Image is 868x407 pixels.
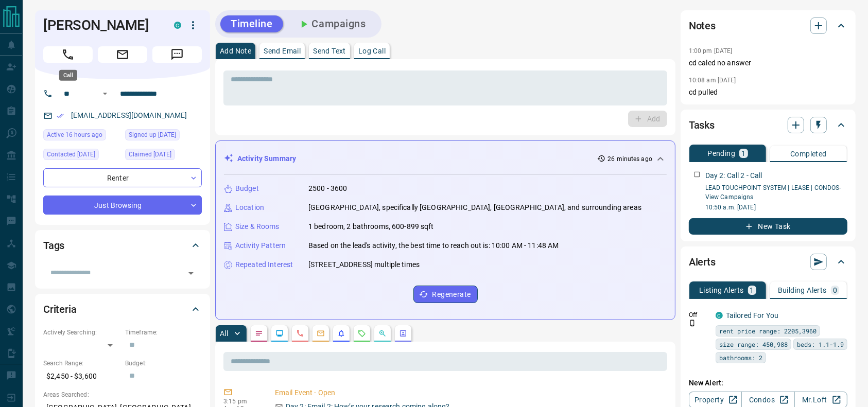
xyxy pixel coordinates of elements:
[689,310,709,320] p: Off
[689,378,847,388] p: New Alert:
[778,287,827,294] p: Building Alerts
[223,398,259,405] p: 3:15 pm
[689,250,847,274] div: Alerts
[308,221,434,232] p: 1 bedroom, 2 bathrooms, 600-899 sqft
[358,329,366,338] svg: Requests
[99,87,111,100] button: Open
[719,352,762,363] span: bathrooms: 2
[43,237,64,254] h2: Tags
[689,320,696,327] svg: Push Notification Only
[317,329,325,338] svg: Emails
[705,170,762,181] p: Day 2: Call 2 - Call
[43,17,159,33] h1: [PERSON_NAME]
[220,15,283,32] button: Timeline
[716,312,723,319] div: condos.ca
[43,168,202,187] div: Renter
[43,368,120,385] p: $2,450 - $3,600
[43,196,202,215] div: Just Browsing
[308,183,347,194] p: 2500 - 3600
[689,117,715,133] h2: Tasks
[287,15,376,32] button: Campaigns
[125,328,202,337] p: Timeframe:
[705,203,847,212] p: 10:50 a.m. [DATE]
[705,184,841,201] a: LEAD TOUCHPOINT SYSTEM | LEASE | CONDOS- View Campaigns
[71,111,187,119] a: [EMAIL_ADDRESS][DOMAIN_NAME]
[129,149,171,160] span: Claimed [DATE]
[235,240,286,251] p: Activity Pattern
[59,70,77,81] div: Call
[43,301,77,317] h2: Criteria
[152,46,202,63] span: Message
[129,130,176,140] span: Signed up [DATE]
[790,150,827,157] p: Completed
[255,329,263,338] svg: Notes
[337,329,345,338] svg: Listing Alerts
[413,286,478,303] button: Regenerate
[313,47,346,55] p: Send Text
[308,259,420,270] p: [STREET_ADDRESS] multiple times
[235,202,264,213] p: Location
[220,47,251,55] p: Add Note
[43,233,202,258] div: Tags
[797,339,844,349] span: beds: 1.1-1.9
[57,112,64,119] svg: Email Verified
[125,359,202,368] p: Budget:
[689,113,847,137] div: Tasks
[43,46,93,63] span: Call
[833,287,837,294] p: 0
[750,287,754,294] p: 1
[607,154,652,164] p: 26 minutes ago
[47,149,95,160] span: Contacted [DATE]
[358,47,386,55] p: Log Call
[43,297,202,322] div: Criteria
[689,17,716,34] h2: Notes
[308,240,559,251] p: Based on the lead's activity, the best time to reach out is: 10:00 AM - 11:48 AM
[689,77,736,84] p: 10:08 am [DATE]
[98,46,147,63] span: Email
[689,87,847,98] p: cd pulled
[699,287,744,294] p: Listing Alerts
[399,329,407,338] svg: Agent Actions
[184,266,198,280] button: Open
[43,149,120,163] div: Mon Aug 11 2025
[235,183,259,194] p: Budget
[125,149,202,163] div: Mon Aug 11 2025
[296,329,304,338] svg: Calls
[719,339,788,349] span: size range: 450,988
[308,202,641,213] p: [GEOGRAPHIC_DATA], specifically [GEOGRAPHIC_DATA], [GEOGRAPHIC_DATA], and surrounding areas
[707,150,735,157] p: Pending
[43,359,120,368] p: Search Range:
[689,47,733,55] p: 1:00 pm [DATE]
[689,254,716,270] h2: Alerts
[235,259,293,270] p: Repeated Interest
[275,329,284,338] svg: Lead Browsing Activity
[43,390,202,399] p: Areas Searched:
[689,13,847,38] div: Notes
[235,221,280,232] p: Size & Rooms
[264,47,301,55] p: Send Email
[689,218,847,235] button: New Task
[224,149,667,168] div: Activity Summary26 minutes ago
[47,130,102,140] span: Active 16 hours ago
[719,326,817,336] span: rent price range: 2205,3960
[741,150,745,157] p: 1
[220,330,228,337] p: All
[726,311,778,320] a: Tailored For You
[689,58,847,68] p: cd caled no answer
[125,129,202,144] div: Tue Nov 24 2020
[174,22,181,29] div: condos.ca
[275,387,663,398] p: Email Event - Open
[378,329,387,338] svg: Opportunities
[237,153,296,164] p: Activity Summary
[43,328,120,337] p: Actively Searching:
[43,129,120,144] div: Tue Aug 12 2025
